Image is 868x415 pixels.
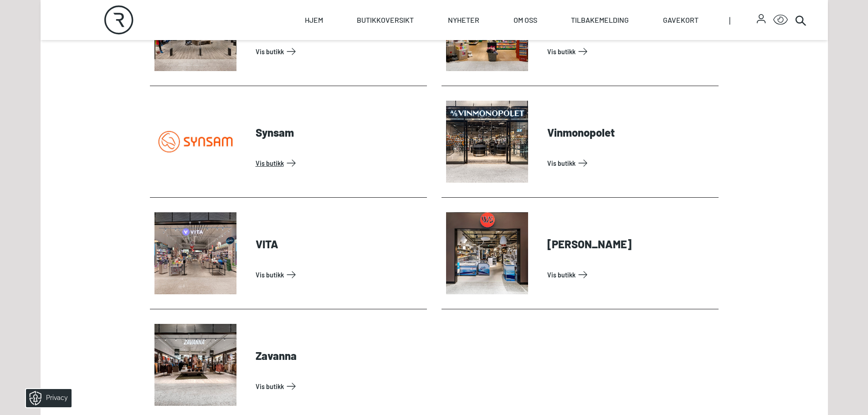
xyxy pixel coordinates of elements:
a: Vis Butikk: Zavanna [256,379,423,394]
a: Vis Butikk: Synsam [256,156,423,170]
a: Vis Butikk: Vinmonopolet [547,156,715,170]
a: Vis Butikk: Sport 1 [256,44,423,59]
a: Vis Butikk: Wilsbeck Sjømat [547,267,715,282]
button: Open Accessibility Menu [773,13,788,27]
iframe: Manage Preferences [9,386,83,410]
a: Vis Butikk: Sunkost [547,44,715,59]
a: Vis Butikk: VITA [256,267,423,282]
